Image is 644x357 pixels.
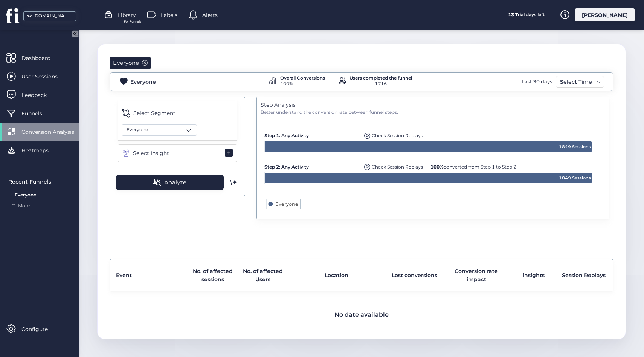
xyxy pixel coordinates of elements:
span: Labels [161,11,177,19]
div: [DOMAIN_NAME] [33,12,71,20]
div: Everyone [130,78,156,86]
span: Select Segment [133,109,175,117]
span: Library [118,11,136,19]
button: Analyze [116,175,224,190]
span: converted from Step 1 to Step 2 [430,164,516,170]
span: Event [116,271,132,279]
span: Everyone [127,126,148,133]
div: Overall Conversions [280,76,325,80]
span: Alerts [202,11,218,19]
div: [PERSON_NAME] [575,8,635,21]
div: Recent Funnels [8,178,74,186]
span: Everyone [15,192,36,198]
div: Last 30 days [520,76,554,88]
div: 100% [280,80,325,87]
span: User Sessions [21,72,69,81]
text: Everyone [275,201,298,207]
span: No. of affected Users [240,267,286,283]
div: Users completed the funnel [349,76,412,80]
span: Lost conversions [392,271,437,279]
span: Analyze [164,178,186,187]
button: Select Segment [118,105,237,121]
div: No date available [334,310,389,319]
span: Funnels [21,109,53,118]
text: 1849 Sessions [559,175,591,181]
div: Step Analysis [261,101,605,109]
span: Check Session Replays [372,164,423,170]
button: Select Insight [118,144,237,162]
div: 1716 [349,80,412,87]
span: Conversion rate impact [446,267,507,283]
span: No. of affected sessions [189,267,236,283]
span: insights [523,271,545,279]
div: Step 2: Any Activity [264,160,359,170]
span: Check Session Replays [372,133,423,138]
div: 100% converted from Step 1 to Step 2 [429,160,518,170]
span: Conversion Analysis [21,128,85,136]
span: . [11,190,12,198]
span: Step 2: Any Activity [264,164,309,170]
span: Feedback [21,91,58,99]
span: Location [325,271,348,279]
div: 13 Trial days left [498,8,554,21]
span: Configure [21,325,59,333]
span: Select Insight [133,149,169,157]
span: Step 1: Any Activity [264,133,309,138]
div: Step 1: Any Activity [264,129,359,139]
div: Replays of user dropping [362,129,425,139]
text: 1849 Sessions [559,144,591,149]
span: For Funnels [124,19,141,24]
b: 100% [430,164,444,170]
span: Everyone [113,58,139,67]
span: Dashboard [21,54,62,62]
span: Heatmaps [21,146,60,155]
span: More ... [18,202,34,210]
div: Replays of user dropping [362,160,425,170]
div: Better understand the conversion rate between funnel steps. [261,109,605,116]
div: Select Time [558,77,594,86]
span: Session Replays [562,271,606,279]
